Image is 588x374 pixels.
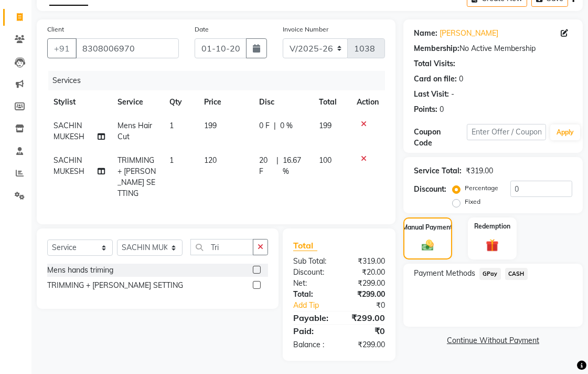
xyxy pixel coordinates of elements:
[280,120,293,131] span: 0 %
[414,104,437,115] div: Points:
[54,155,84,176] span: SACHIN MUKESH
[274,120,276,131] span: |
[283,25,328,34] label: Invoice Number
[204,121,217,130] span: 199
[285,311,339,324] div: Payable:
[440,28,498,39] a: [PERSON_NAME]
[403,223,453,232] label: Manual Payment
[414,74,457,85] div: Card on file:
[414,43,572,54] div: No Active Membership
[339,278,393,289] div: ₹299.00
[190,239,253,255] input: Search or Scan
[47,25,64,34] label: Client
[276,155,279,177] span: |
[117,155,156,198] span: TRIMMING + [PERSON_NAME] SETTING
[319,121,332,130] span: 199
[414,127,467,149] div: Coupon Code
[414,43,459,54] div: Membership:
[479,268,501,280] span: GPay
[414,184,446,195] div: Discount:
[111,90,163,114] th: Service
[405,335,581,346] a: Continue Without Payment
[283,155,306,177] span: 16.67 %
[285,267,339,278] div: Discount:
[339,289,393,300] div: ₹299.00
[414,89,449,100] div: Last Visit:
[47,38,77,58] button: +91
[47,280,183,291] div: TRIMMING + [PERSON_NAME] SETTING
[198,90,253,114] th: Price
[350,90,385,114] th: Action
[47,90,111,114] th: Stylist
[48,71,393,90] div: Services
[195,25,209,34] label: Date
[259,120,270,131] span: 0 F
[54,121,84,141] span: SACHIN MUKESH
[339,325,393,337] div: ₹0
[418,238,437,252] img: _cash.svg
[253,90,313,114] th: Disc
[440,104,444,115] div: 0
[163,90,198,114] th: Qty
[414,58,455,69] div: Total Visits:
[204,155,217,165] span: 120
[465,183,498,193] label: Percentage
[47,265,113,276] div: Mens hands triming
[285,278,339,289] div: Net:
[76,38,179,58] input: Search by Name/Mobile/Email/Code
[313,90,350,114] th: Total
[339,267,393,278] div: ₹20.00
[467,124,546,140] input: Enter Offer / Coupon Code
[285,325,339,337] div: Paid:
[339,311,393,324] div: ₹299.00
[339,256,393,267] div: ₹319.00
[414,165,462,176] div: Service Total:
[117,121,152,141] span: Mens Hair Cut
[169,121,174,130] span: 1
[505,268,528,280] span: CASH
[474,222,510,231] label: Redemption
[465,197,480,206] label: Fixed
[348,300,393,311] div: ₹0
[459,74,463,85] div: 0
[285,300,348,311] a: Add Tip
[285,339,339,350] div: Balance :
[339,339,393,350] div: ₹299.00
[466,165,493,176] div: ₹319.00
[482,237,503,253] img: _gift.svg
[414,268,475,279] span: Payment Methods
[550,124,580,140] button: Apply
[259,155,272,177] span: 20 F
[169,155,174,165] span: 1
[414,28,437,39] div: Name:
[293,240,317,251] span: Total
[451,89,454,100] div: -
[319,155,332,165] span: 100
[285,256,339,267] div: Sub Total:
[285,289,339,300] div: Total:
